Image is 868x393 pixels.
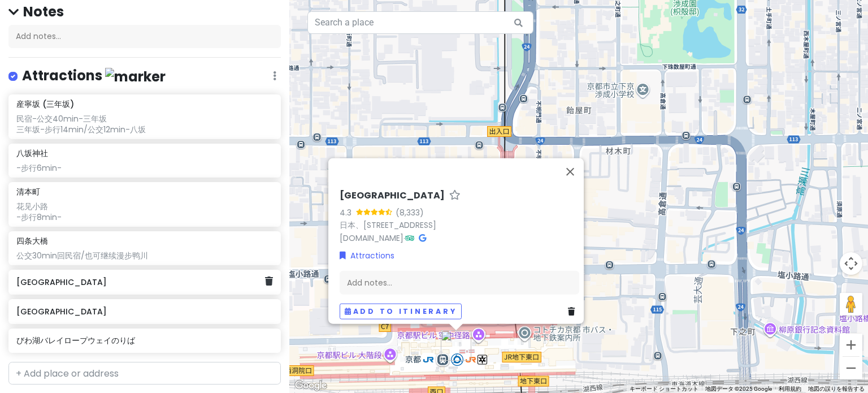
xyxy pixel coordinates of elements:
[16,99,74,109] h6: 産寧坂 (三年坂)
[441,330,471,361] div: 京都駅
[265,274,273,289] a: Delete place
[340,189,579,244] div: ·
[630,385,698,393] button: キーボード ショートカット
[105,68,166,85] img: marker
[16,251,272,261] div: 公交30min回民宿/也可继续漫步鸭川
[340,189,445,201] h6: [GEOGRAPHIC_DATA]
[840,357,862,379] button: ズームアウト
[16,201,272,222] div: 花见小路 -步行8min-
[340,232,403,243] a: [DOMAIN_NAME]
[340,249,394,261] a: Attractions
[16,277,264,287] h6: [GEOGRAPHIC_DATA]
[340,219,436,230] a: 日本、[STREET_ADDRESS]
[340,270,579,294] div: Add notes...
[449,189,461,201] a: Star place
[340,206,356,218] div: 4.3
[8,3,281,20] h4: Notes
[8,362,281,385] input: + Add place or address
[557,158,584,185] button: 閉じる
[307,11,533,34] input: Search a place
[568,305,579,317] a: Delete place
[292,378,329,393] img: Google
[22,67,166,85] h4: Attractions
[292,378,329,393] a: Google マップでこの地域を開きます（新しいウィンドウが開きます）
[840,334,862,356] button: ズームイン
[419,234,426,241] i: Google Maps
[16,236,48,246] h6: 四条大橋
[16,114,272,134] div: 民宿-公交40min-三年坂 三年坂-步行14min/公交12min-八坂
[340,303,462,319] button: Add to itinerary
[405,234,414,241] i: Tripadvisor
[16,163,272,173] div: -步行6min-
[808,386,865,392] a: 地図の誤りを報告する
[16,148,48,158] h6: 八坂神社
[705,386,772,392] span: 地図データ ©2025 Google
[779,386,801,392] a: 利用規約（新しいタブで開きます）
[16,335,272,346] h6: びわ湖バレイロープウェイのりば
[16,187,40,197] h6: 清本町
[8,25,281,49] div: Add notes...
[840,293,862,316] button: 地図上にペグマンをドロップして、ストリートビューを開きます
[840,252,862,275] button: 地図のカメラ コントロール
[16,306,272,317] h6: [GEOGRAPHIC_DATA]
[396,206,424,218] div: (8,333)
